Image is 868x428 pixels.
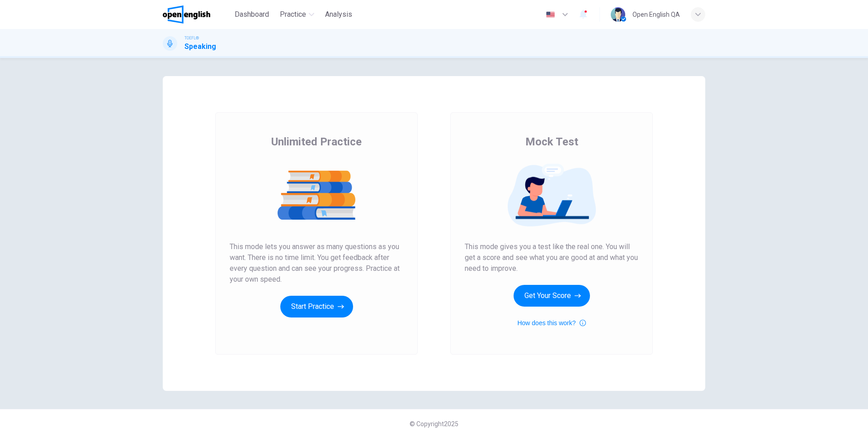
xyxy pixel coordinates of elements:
button: Practice [276,6,318,23]
span: Unlimited Practice [271,135,362,149]
span: This mode lets you answer as many questions as you want. There is no time limit. You get feedback... [230,241,403,285]
span: © Copyright 2025 [410,420,458,428]
button: Get Your Score [514,285,590,307]
img: Profile picture [611,7,625,22]
button: Analysis [321,6,356,23]
button: Start Practice [280,296,353,317]
span: Dashboard [235,9,269,20]
img: en [545,11,556,18]
span: Mock Test [525,135,578,149]
span: TOEFL® [184,35,199,41]
span: This mode gives you a test like the real one. You will get a score and see what you are good at a... [465,241,638,274]
img: OpenEnglish logo [163,5,210,24]
button: How does this work? [517,317,585,328]
span: Analysis [325,9,352,20]
h1: Speaking [184,41,216,52]
button: Dashboard [231,6,273,23]
span: Practice [280,9,306,20]
a: OpenEnglish logo [163,5,231,24]
div: Open English QA [632,9,680,20]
